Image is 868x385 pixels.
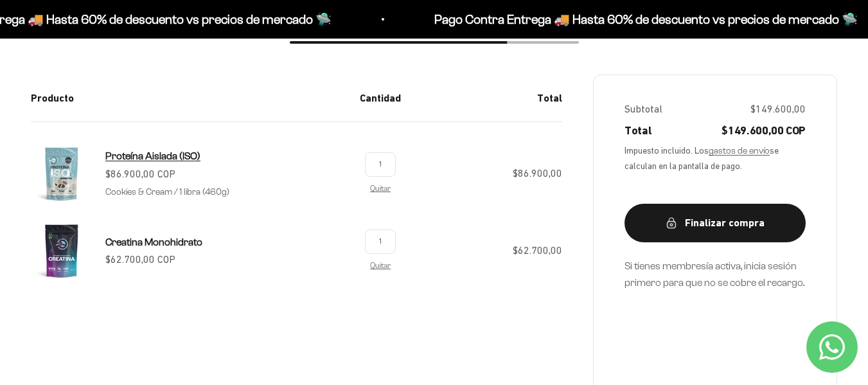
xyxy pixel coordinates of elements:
a: Proteína Aislada (ISO) [105,148,200,165]
a: Eliminar Proteína Aislada (ISO) - Cookies &amp; Cream / 1 libra (460g) [370,184,391,192]
td: $62.700,00 [411,220,562,302]
th: Total [411,75,562,122]
p: Si tienes membresía activa, inicia sesión primero para que no se cobre el recargo. [624,258,806,291]
button: Finalizar compra [624,204,806,242]
a: Creatina Monohidrato [105,234,202,251]
span: Proteína Aislada (ISO) [105,150,200,161]
img: Proteína Aislada (ISO) [31,143,93,204]
p: Pago Contra Entrega 🚚 Hasta 60% de descuento vs precios de mercado 🛸 [433,9,856,30]
span: $149.600,00 [750,101,806,118]
th: Producto [31,75,350,122]
a: gastos de envío [709,146,770,156]
th: Cantidad [350,75,411,122]
input: Cambiar cantidad [365,152,396,176]
span: Subtotal [624,101,662,118]
p: Cookies & Cream / 1 libra (460g) [105,185,229,199]
span: Total [624,122,651,138]
sale-price: $86.900,00 COP [105,166,175,183]
span: Creatina Monohidrato [105,237,202,247]
input: Cambiar cantidad [365,229,396,253]
span: $149.600,00 COP [722,122,806,138]
span: Impuesto incluido. Los se calculan en la pantalla de pago. [624,143,806,173]
div: Finalizar compra [650,215,780,231]
a: Eliminar Creatina Monohidrato [370,261,391,269]
sale-price: $62.700,00 COP [105,251,175,268]
td: $86.900,00 [411,122,562,220]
